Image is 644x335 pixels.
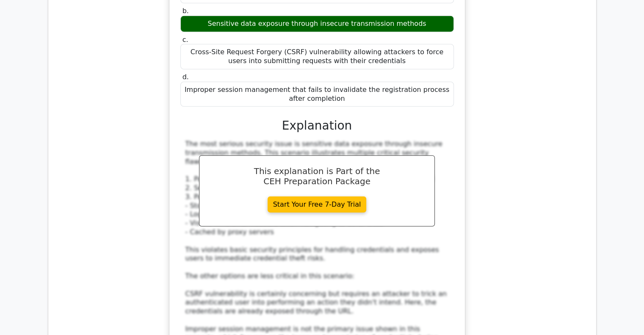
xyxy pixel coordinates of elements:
h3: Explanation [185,119,449,133]
a: Start Your Free 7-Day Trial [268,197,367,213]
div: Cross-Site Request Forgery (CSRF) vulnerability allowing attackers to force users into submitting... [180,44,454,69]
div: Improper session management that fails to invalidate the registration process after completion [180,82,454,107]
span: d. [182,73,189,81]
span: b. [182,7,189,15]
div: Sensitive data exposure through insecure transmission methods [180,16,454,32]
span: c. [182,36,188,44]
